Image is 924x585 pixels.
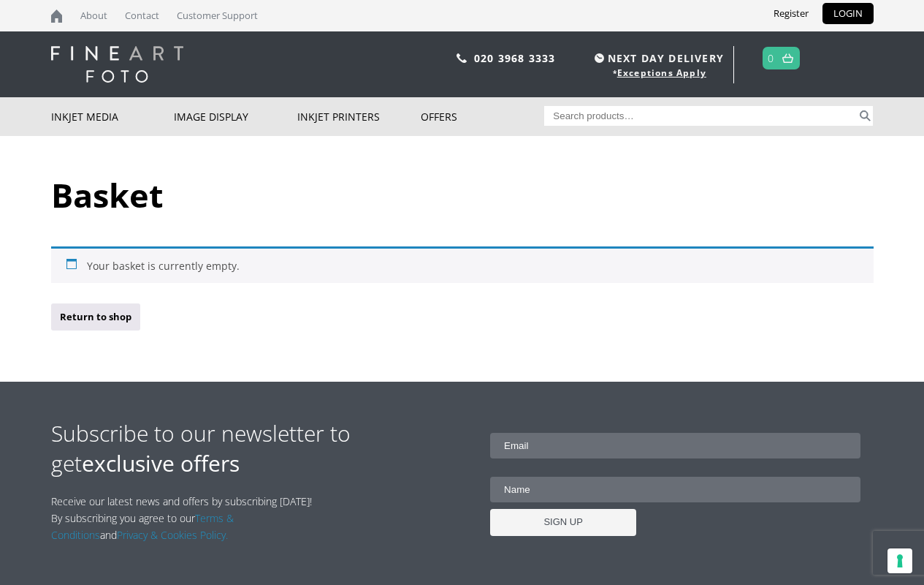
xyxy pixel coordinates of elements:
[51,173,874,217] h1: Basket
[768,48,774,69] a: 0
[595,53,604,63] img: time.svg
[474,51,556,65] a: 020 3968 3333
[117,528,228,542] a: Privacy & Cookies Policy.
[421,97,544,136] a: Offers
[763,3,820,24] a: Register
[51,303,140,331] a: Return to shop
[617,67,706,79] a: Exceptions Apply
[782,53,793,63] img: basket.svg
[887,548,912,573] button: Your consent preferences for tracking technologies
[51,418,462,478] h2: Subscribe to our newsletter to get
[591,50,724,67] span: NEXT DAY DELIVERY
[457,53,467,63] img: phone.svg
[174,97,297,136] a: Image Display
[51,246,874,283] div: Your basket is currently empty.
[490,509,636,536] input: SIGN UP
[51,493,320,543] p: Receive our latest news and offers by subscribing [DATE]! By subscribing you agree to our and
[82,448,240,478] strong: exclusive offers
[857,106,874,126] button: Search
[297,97,421,136] a: Inkjet Printers
[51,46,183,83] img: logo-white.svg
[51,97,175,136] a: Inkjet Media
[490,477,860,502] input: Name
[822,3,874,24] a: LOGIN
[544,106,857,126] input: Search products…
[490,433,860,458] input: Email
